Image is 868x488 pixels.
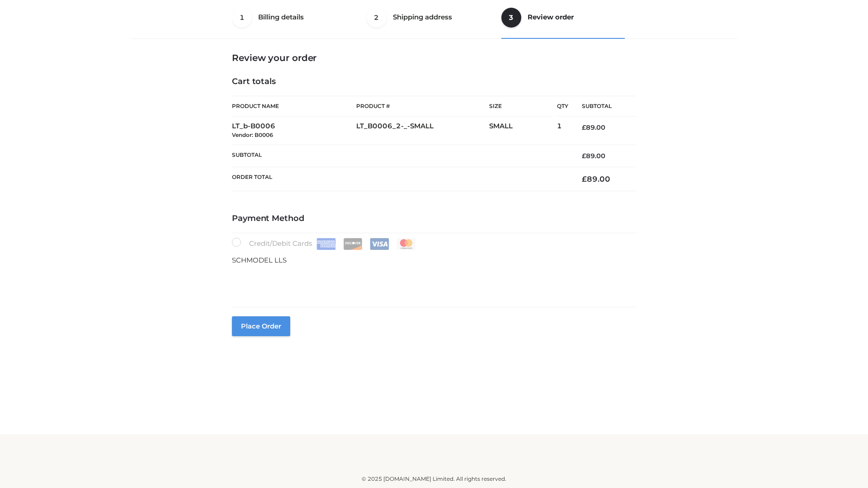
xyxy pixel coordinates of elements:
[232,131,273,138] small: Vendor: B0006
[356,117,489,145] td: LT_B0006_2-_-SMALL
[232,214,636,224] h4: Payment Method
[356,96,489,117] th: Product #
[232,254,636,266] p: SCHMODEL LLS
[489,96,552,117] th: Size
[316,238,336,250] img: Amex
[232,167,568,191] th: Order Total
[232,145,568,167] th: Subtotal
[370,238,389,250] img: Visa
[568,96,636,117] th: Subtotal
[582,123,586,131] span: £
[582,123,605,131] bdi: 89.00
[343,238,363,250] img: Discover
[230,264,634,297] iframe: Secure payment input frame
[582,174,610,183] bdi: 89.00
[232,96,356,117] th: Product Name
[582,152,605,160] bdi: 89.00
[232,316,290,336] button: Place order
[232,238,417,250] label: Credit/Debit Cards
[557,96,568,117] th: Qty
[582,174,587,183] span: £
[232,52,636,63] h3: Review your order
[489,117,557,145] td: SMALL
[396,238,416,250] img: Mastercard
[134,474,734,483] div: © 2025 [DOMAIN_NAME] Limited. All rights reserved.
[232,117,356,145] td: LT_b-B0006
[582,152,586,160] span: £
[232,77,636,87] h4: Cart totals
[557,117,568,145] td: 1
